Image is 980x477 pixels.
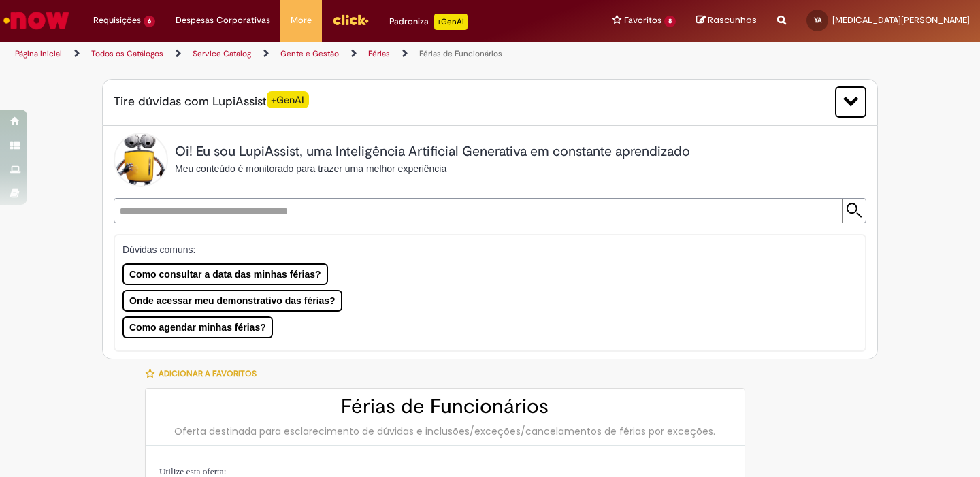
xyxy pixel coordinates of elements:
span: [MEDICAL_DATA][PERSON_NAME] [832,14,970,26]
img: Lupi [114,133,168,187]
span: Rascunhos [708,14,757,27]
span: Tire dúvidas com LupiAssist [114,93,309,110]
img: ServiceNow [1,7,71,34]
ul: Trilhas de página [10,42,643,67]
a: Férias de Funcionários [419,48,502,59]
a: Página inicial [15,48,62,59]
span: YA [814,16,821,24]
a: Gente e Gestão [280,48,339,59]
span: Utilize esta oferta: [159,466,226,476]
button: Como consultar a data das minhas férias? [122,263,328,285]
p: Dúvidas comuns: [122,243,845,257]
a: Rascunhos [696,14,757,27]
a: Todos os Catálogos [91,48,163,59]
a: Férias [368,48,390,59]
button: Onde acessar meu demonstrativo das férias? [122,290,342,312]
span: More [291,14,312,27]
h2: Oi! Eu sou LupiAssist, uma Inteligência Artificial Generativa em constante aprendizado [175,144,690,159]
a: Service Catalog [193,48,251,59]
span: Favoritos [624,14,661,27]
span: +GenAI [267,91,309,108]
button: Como agendar minhas férias? [122,316,273,338]
h2: Férias de Funcionários [159,395,731,418]
span: Despesas Corporativas [176,14,270,27]
span: Meu conteúdo é monitorado para trazer uma melhor experiência [175,163,446,174]
span: 6 [144,16,155,27]
div: Oferta destinada para esclarecimento de dúvidas e inclusões/exceções/cancelamentos de férias por ... [159,425,731,438]
input: Submit [842,199,866,223]
button: Adicionar a Favoritos [145,359,264,388]
p: +GenAi [434,14,468,30]
span: Requisições [93,14,141,27]
div: Padroniza [389,14,468,30]
img: click_logo_yellow_360x200.png [332,10,369,30]
span: Adicionar a Favoritos [159,368,257,379]
span: 8 [664,16,676,27]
